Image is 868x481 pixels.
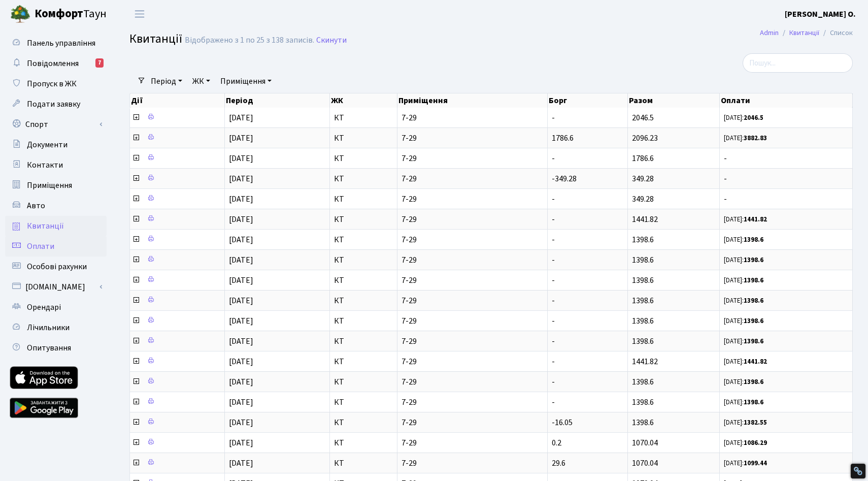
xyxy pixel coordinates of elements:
a: Авто [5,196,107,216]
span: 1786.6 [632,153,654,164]
div: 7 [95,58,104,68]
span: 7-29 [402,256,543,264]
span: 1398.6 [632,417,654,428]
input: Пошук... [743,53,853,73]
small: [DATE]: [724,438,767,447]
span: Контакти [27,159,63,171]
b: 1441.82 [744,357,767,366]
b: 1382.55 [744,418,767,427]
a: ЖК [188,73,214,90]
a: Приміщення [216,73,276,90]
span: 2096.23 [632,133,658,144]
span: КТ [334,236,393,244]
b: 2046.5 [744,113,763,122]
span: [DATE] [229,437,253,448]
span: КТ [334,114,393,122]
span: [DATE] [229,112,253,123]
span: КТ [334,175,393,183]
li: Список [819,27,853,39]
span: [DATE] [229,417,253,428]
span: КТ [334,195,393,203]
small: [DATE]: [724,134,767,143]
span: 7-29 [402,134,543,142]
span: КТ [334,276,393,284]
small: [DATE]: [724,113,763,122]
span: 7-29 [402,419,543,427]
th: Борг [548,93,628,108]
span: КТ [334,337,393,345]
span: 1398.6 [632,254,654,266]
span: - [552,234,555,245]
b: 1086.29 [744,438,767,447]
span: [DATE] [229,254,253,266]
b: 1398.6 [744,235,763,244]
span: КТ [334,378,393,386]
span: -349.28 [552,173,577,184]
span: - [552,336,555,347]
span: - [552,376,555,388]
span: Документи [27,139,68,150]
span: [DATE] [229,458,253,469]
b: 1398.6 [744,296,763,305]
div: Відображено з 1 по 25 з 138 записів. [185,36,314,45]
span: [DATE] [229,214,253,225]
span: - [552,112,555,123]
span: 349.28 [632,173,654,184]
th: ЖК [330,93,397,108]
a: Лічильники [5,317,107,338]
span: 7-29 [402,175,543,183]
b: 3882.83 [744,134,767,143]
a: Повідомлення7 [5,53,107,74]
span: 1398.6 [632,315,654,327]
span: Пропуск в ЖК [27,78,77,89]
span: 1398.6 [632,376,654,388]
span: -16.05 [552,417,573,428]
span: - [552,275,555,286]
a: Скинути [316,36,347,45]
span: 7-29 [402,154,543,163]
th: Разом [628,93,720,108]
span: 1070.04 [632,458,658,469]
span: 1398.6 [632,397,654,408]
span: [DATE] [229,275,253,286]
b: 1398.6 [744,255,763,265]
span: 1398.6 [632,336,654,347]
span: [DATE] [229,376,253,388]
span: 1398.6 [632,275,654,286]
a: [PERSON_NAME] О. [785,8,856,20]
span: [DATE] [229,336,253,347]
span: - [552,254,555,266]
span: [DATE] [229,153,253,164]
nav: breadcrumb [745,22,868,44]
span: [DATE] [229,133,253,144]
span: КТ [334,398,393,406]
span: КТ [334,297,393,305]
span: 7-29 [402,378,543,386]
a: Admin [760,27,779,38]
span: [DATE] [229,295,253,306]
span: - [552,295,555,306]
span: - [724,195,848,203]
span: Повідомлення [27,58,79,69]
span: [DATE] [229,315,253,327]
th: Приміщення [397,93,547,108]
a: Оплати [5,236,107,256]
th: Період [225,93,330,108]
th: Оплати [720,93,853,108]
button: Переключити навігацію [127,6,152,22]
a: Квитанції [789,27,819,38]
span: [DATE] [229,194,253,205]
b: 1398.6 [744,276,763,285]
small: [DATE]: [724,255,763,265]
span: 7-29 [402,398,543,406]
span: 7-29 [402,114,543,122]
span: - [724,175,848,183]
b: 1441.82 [744,215,767,224]
th: Дії [130,93,225,108]
span: [DATE] [229,173,253,184]
small: [DATE]: [724,357,767,366]
small: [DATE]: [724,459,767,468]
b: Комфорт [35,6,83,22]
span: КТ [334,419,393,427]
small: [DATE]: [724,235,763,244]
